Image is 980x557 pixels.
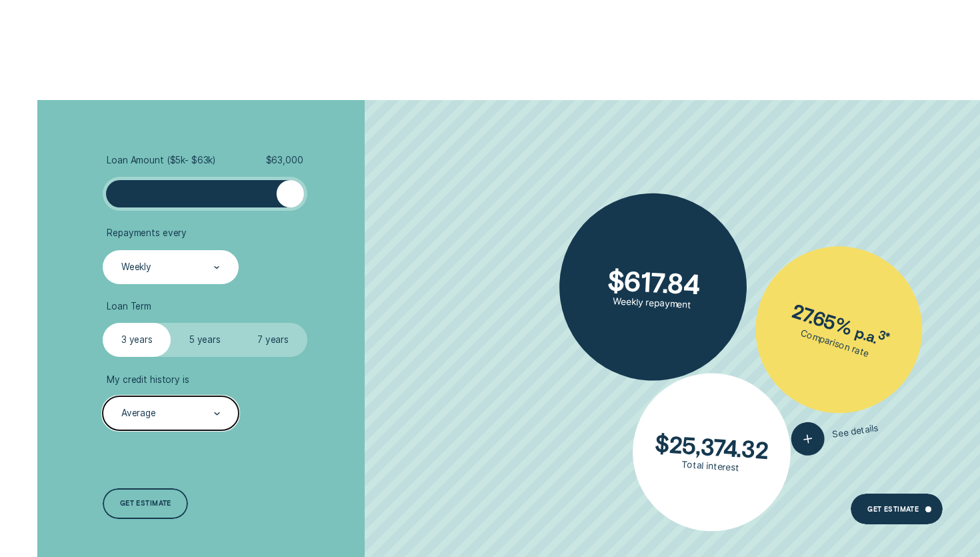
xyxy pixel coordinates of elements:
[107,227,187,239] span: Repayments every
[789,412,881,458] button: See details
[121,408,156,420] div: Average
[121,262,151,273] div: Weekly
[107,155,215,166] span: Loan Amount ( $5k - $63k )
[239,323,307,357] label: 7 years
[103,488,188,519] a: Get estimate
[171,323,239,357] label: 5 years
[107,301,151,312] span: Loan Term
[832,422,879,440] span: See details
[266,155,303,166] span: $ 63,000
[107,374,189,386] span: My credit history is
[103,323,171,357] label: 3 years
[851,494,943,524] a: Get Estimate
